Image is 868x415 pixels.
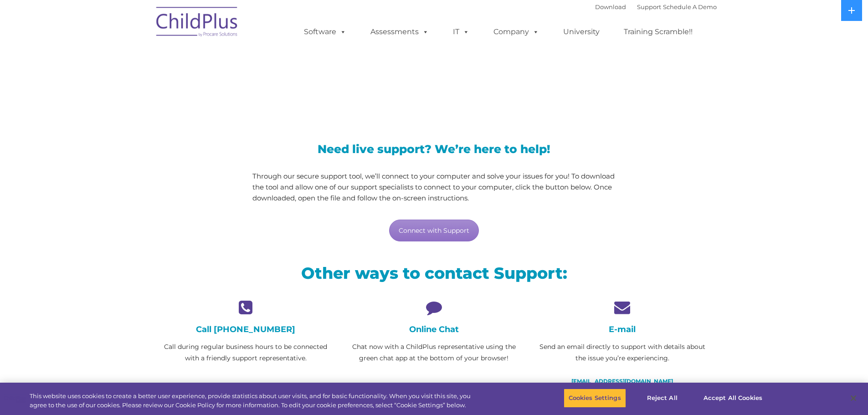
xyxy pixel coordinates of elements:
[444,23,478,41] a: IT
[159,66,499,93] span: LiveSupport with SplashTop
[30,392,478,410] div: This website uses cookies to create a better user experience, provide statistics about user visit...
[252,143,616,155] h3: Need live support? We’re here to help!
[159,263,710,283] h2: Other ways to contact Support:
[663,3,717,10] a: Schedule A Demo
[152,0,243,46] img: ChildPlus by Procare Solutions
[347,324,521,334] h4: Online Chat
[595,3,717,10] font: |
[159,324,333,334] h4: Call [PHONE_NUMBER]
[843,388,863,408] button: Close
[159,341,333,364] p: Call during regular business hours to be connected with a friendly support representative.
[699,389,767,408] button: Accept All Cookies
[295,23,355,41] a: Software
[535,341,709,364] p: Send an email directly to support with details about the issue you’re experiencing.
[554,23,609,41] a: University
[571,378,673,384] a: [EMAIL_ADDRESS][DOMAIN_NAME]
[389,220,479,241] a: Connect with Support
[361,23,438,41] a: Assessments
[615,23,702,41] a: Training Scramble!!
[595,3,626,10] a: Download
[535,324,709,334] h4: E-mail
[564,389,626,408] button: Cookies Settings
[634,389,691,408] button: Reject All
[252,171,616,204] p: Through our secure support tool, we’ll connect to your computer and solve your issues for you! To...
[637,3,661,10] a: Support
[347,341,521,364] p: Chat now with a ChildPlus representative using the green chat app at the bottom of your browser!
[484,23,548,41] a: Company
